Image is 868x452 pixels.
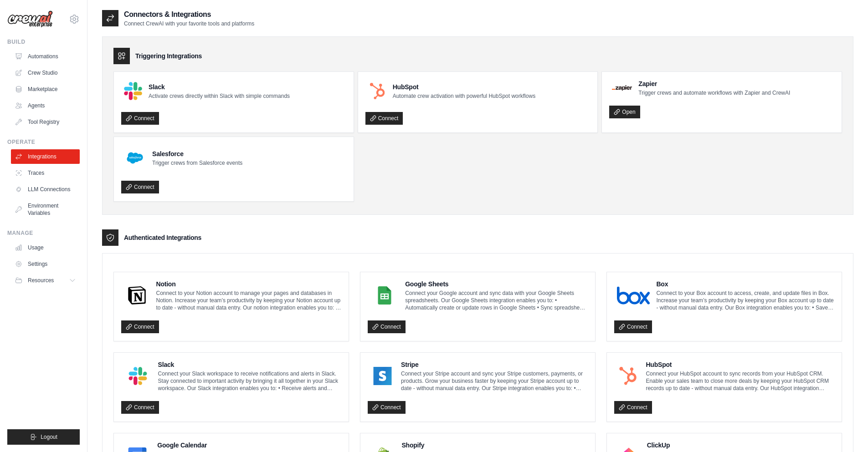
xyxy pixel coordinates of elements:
span: Resources [28,277,54,284]
img: Logo [7,10,53,28]
a: Agents [11,98,80,113]
h4: HubSpot [393,82,535,91]
p: Connect your Stripe account and sync your Stripe customers, payments, or products. Grow your busi... [401,370,588,392]
p: Connect your HubSpot account to sync records from your HubSpot CRM. Enable your sales team to clo... [646,370,834,392]
h4: Notion [156,279,342,289]
img: HubSpot Logo [617,367,639,385]
h4: Slack [158,360,341,369]
a: Usage [11,240,80,255]
h3: Triggering Integrations [135,51,202,61]
h4: ClickUp [647,441,834,450]
button: Resources [11,273,80,288]
p: Connect CrewAI with your favorite tools and platforms [124,20,254,27]
img: HubSpot Logo [368,82,386,100]
img: Notion Logo [124,286,150,305]
a: Open [609,106,640,118]
h4: Google Calendar [157,441,341,450]
a: Connect [121,112,159,125]
a: Crew Studio [11,66,80,80]
div: Manage [7,229,80,237]
h4: HubSpot [646,360,834,369]
h4: Zapier [638,79,790,88]
div: Operate [7,138,80,146]
img: Stripe Logo [370,367,395,385]
a: Marketplace [11,82,80,96]
a: Connect [121,181,159,193]
p: Connect your Slack workspace to receive notifications and alerts in Slack. Stay connected to impo... [158,370,341,392]
a: LLM Connections [11,182,80,197]
button: Logout [7,429,80,445]
h4: Box [656,279,834,289]
a: Connect [365,112,403,125]
h4: Shopify [401,441,588,450]
h4: Google Sheets [405,279,588,289]
a: Tool Registry [11,115,80,129]
a: Traces [11,166,80,180]
h4: Stripe [401,360,588,369]
p: Trigger crews and automate workflows with Zapier and CrewAI [638,89,790,96]
span: Logout [41,433,57,441]
h3: Authenticated Integrations [124,233,201,242]
a: Connect [368,401,406,414]
img: Slack Logo [124,367,152,385]
p: Activate crews directly within Slack with simple commands [149,92,290,100]
img: Slack Logo [124,82,142,100]
a: Automations [11,49,80,64]
p: Trigger crews from Salesforce events [152,159,242,167]
a: Settings [11,257,80,271]
img: Google Sheets Logo [370,286,399,305]
p: Connect to your Box account to access, create, and update files in Box. Increase your team’s prod... [656,289,834,311]
a: Connect [121,401,159,414]
img: Box Logo [617,286,650,305]
h4: Salesforce [152,149,242,158]
p: Connect your Google account and sync data with your Google Sheets spreadsheets. Our Google Sheets... [405,289,588,311]
h4: Slack [149,82,290,91]
a: Environment Variables [11,198,80,220]
a: Integrations [11,149,80,164]
img: Zapier Logo [612,85,632,91]
iframe: Chat Widget [822,408,868,452]
h2: Connectors & Integrations [124,9,254,20]
a: Connect [614,320,652,333]
img: Salesforce Logo [124,147,146,169]
p: Connect to your Notion account to manage your pages and databases in Notion. Increase your team’s... [156,289,342,311]
a: Connect [614,401,652,414]
p: Automate crew activation with powerful HubSpot workflows [393,92,535,100]
a: Connect [368,320,406,333]
a: Connect [121,320,159,333]
div: Build [7,38,80,46]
